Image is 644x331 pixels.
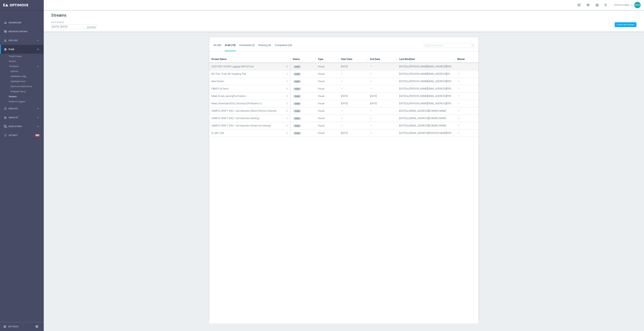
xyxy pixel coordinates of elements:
[586,3,590,7] span: school
[316,93,339,100] div: Visual
[36,65,40,68] i: keyboard_arrow_right
[4,39,40,42] button: person_search Explore keyboard_arrow_right
[9,108,36,110] span: Execute
[316,85,339,92] div: Visual
[341,56,352,62] span: Start Date
[293,65,301,68] div: Draft
[10,80,35,83] a: OptiMobile Push
[4,21,7,24] i: equalizer
[397,63,455,70] div: [DATE] by [PERSON_NAME][EMAIL_ADDRESS][PERSON_NAME][PERSON_NAME][DOMAIN_NAME]
[368,63,397,70] div: —
[275,44,292,47] tab-header: Completed (24)
[339,115,368,122] div: —
[286,102,288,105] i: more_vert
[630,3,634,7] span: keyboard_arrow_down
[211,94,285,99] p: Retail_Email_LapsingPurchasers
[339,100,368,107] div: [DATE]
[397,122,455,129] div: [DATE] by [EMAIL_ADDRESS][DOMAIN_NAME]
[286,132,288,134] i: more_vert
[36,116,40,119] i: keyboard_arrow_right
[399,56,415,62] span: Last Modified
[339,93,368,100] div: [DATE]
[9,94,43,99] div: Streams
[4,107,40,110] button: play_circle_outline Execute keyboard_arrow_right
[9,60,35,63] a: Actions
[318,56,323,62] span: Type
[211,108,285,113] p: SAMPLE DRAFT (NS) - Cart Abandon (Most Effective Channel)
[471,44,474,47] i: search
[614,3,634,8] a: [PERSON_NAME]keyboard_arrow_down
[285,93,289,99] button: more_vert
[4,116,7,119] i: track_changes
[424,43,474,48] input: Quick find Stream
[397,93,455,100] div: [DATE] by [PERSON_NAME][EMAIL_ADDRESS][PERSON_NAME][PERSON_NAME][DOMAIN_NAME]
[370,56,380,62] span: End Date
[87,25,96,28] i: [DATE]
[339,107,368,115] div: —
[239,44,255,47] tab-header: Scheduled (2)
[36,125,40,128] i: keyboard_arrow_right
[4,131,40,140] div: Optibot
[211,86,285,91] p: P&MS Full Serve
[9,39,36,41] span: Explore
[211,101,285,106] p: Retail_ShareGain2024_ColumbusOH-Resend (1)
[9,64,43,94] div: Templates
[4,48,36,51] div: Plan
[285,107,289,114] button: more_vert
[368,70,397,78] div: —
[368,129,397,137] div: —
[293,95,301,98] div: Draft
[4,107,36,110] div: Execute
[9,117,36,119] span: Analyze
[211,79,285,84] p: New Stream
[4,107,7,110] i: play_circle_outline
[285,100,289,107] button: more_vert
[9,99,43,104] div: Realtime Triggers
[293,80,301,83] div: Draft
[211,116,285,121] p: SAMPLE DRAFT (NS) - Cart Abandon (testing)
[615,22,636,27] button: Create New Stream
[368,100,397,107] div: [DATE]
[4,48,40,51] button: gps_fixed Plan keyboard_arrow_right
[51,21,97,24] h4: DATE RANGE
[397,129,455,137] div: [DATE] by [EMAIL_ADDRESS][PERSON_NAME][PERSON_NAME][DOMAIN_NAME]
[285,85,289,92] button: more_vert
[397,107,455,115] div: [DATE] by [EMAIL_ADDRESS][DOMAIN_NAME]
[293,124,301,127] div: Draft
[4,39,36,42] div: Explore
[4,116,40,119] button: track_changes Analyze keyboard_arrow_right
[368,115,397,122] div: —
[211,56,227,62] span: Stream Name
[10,79,43,84] div: OptiMobile Push
[36,107,40,110] i: keyboard_arrow_right
[285,130,289,136] button: more_vert
[3,325,6,328] i: settings
[4,125,40,128] button: Data Studio keyboard_arrow_right
[35,134,40,136] div: +10
[293,117,301,120] div: Draft
[339,129,368,137] div: [DATE]
[316,100,339,107] div: Visual
[397,100,455,107] div: [DATE] by [PERSON_NAME][EMAIL_ADDRESS][PERSON_NAME][PERSON_NAME][DOMAIN_NAME]
[225,44,236,47] tab-header: Draft (10)
[9,18,40,27] a: Dashboard
[634,2,641,8] div: MM
[211,130,285,136] p: SL_MC_Test
[368,78,397,85] div: —
[9,55,35,58] a: Target Groups
[9,48,36,50] span: Plan
[368,107,397,115] div: —
[368,122,397,129] div: —
[285,63,289,70] button: more_vert
[286,95,288,97] i: more_vert
[36,48,40,51] i: keyboard_arrow_right
[286,109,288,112] i: more_vert
[10,85,35,88] a: Web Push Notifications
[9,65,40,68] button: Templates keyboard_arrow_right
[286,87,288,90] i: more_vert
[9,65,33,67] span: Templates
[36,39,40,42] i: keyboard_arrow_right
